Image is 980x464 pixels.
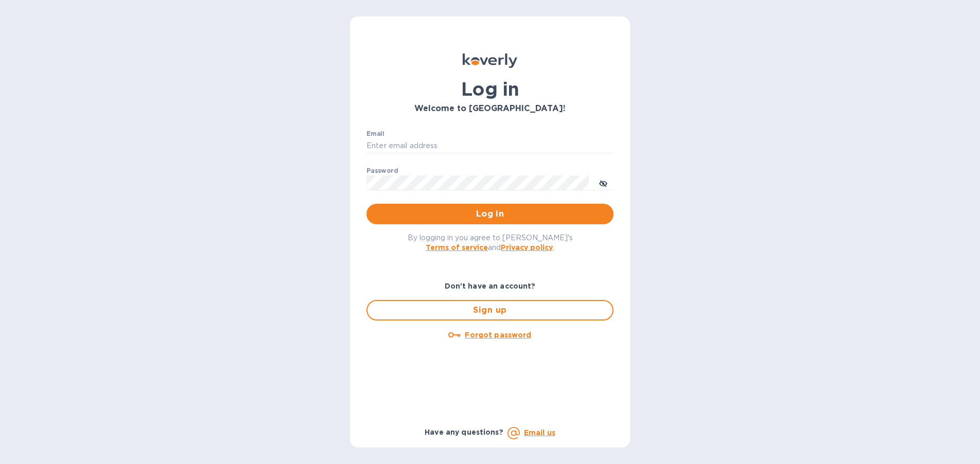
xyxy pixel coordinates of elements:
span: Sign up [376,304,604,316]
b: Don't have an account? [445,282,536,290]
input: Enter email address [366,138,614,154]
button: toggle password visibility [593,172,614,193]
a: Terms of service [426,243,488,252]
label: Email [366,131,384,137]
b: Have any questions? [425,428,503,436]
button: Log in [366,204,614,224]
span: Log in [375,208,605,220]
h3: Welcome to [GEOGRAPHIC_DATA]! [366,104,614,114]
a: Privacy policy [501,243,553,252]
a: Email us [524,429,555,437]
h1: Log in [366,78,614,100]
img: Koverly [463,53,517,68]
u: Forgot password [465,331,531,339]
button: Sign up [366,300,614,320]
span: By logging in you agree to [PERSON_NAME]'s and . [408,234,573,252]
label: Password [366,168,398,174]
